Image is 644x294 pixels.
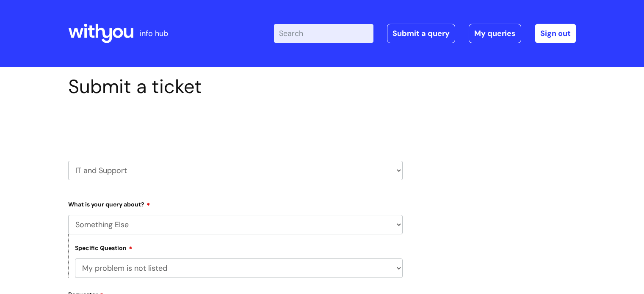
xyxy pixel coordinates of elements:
h1: Submit a ticket [68,75,403,98]
label: Specific Question [75,243,133,252]
a: My queries [469,24,521,43]
input: Search [274,24,373,43]
label: What is your query about? [68,198,403,208]
a: Submit a query [387,24,455,43]
div: | - [274,24,576,43]
h2: Select issue type [68,118,403,133]
a: Sign out [535,24,576,43]
p: info hub [140,27,168,40]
